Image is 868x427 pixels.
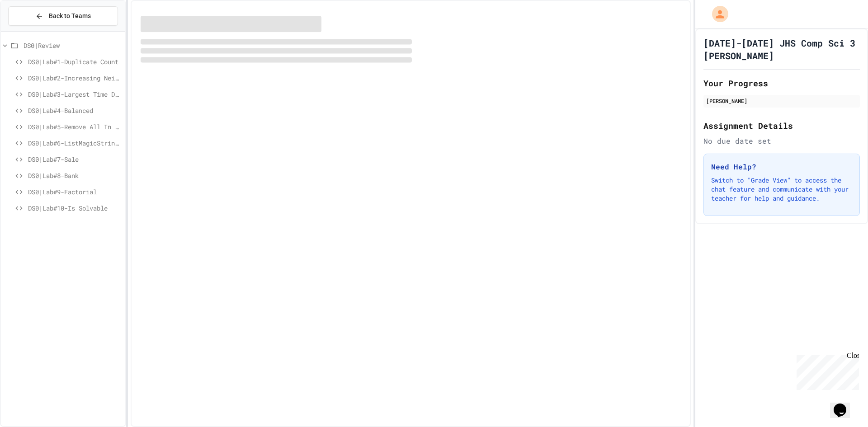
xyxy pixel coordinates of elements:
div: Chat with us now!Close [4,4,62,57]
span: Back to Teams [49,11,91,21]
h1: [DATE]-[DATE] JHS Comp Sci 3 [PERSON_NAME] [703,37,860,62]
span: DS0|Lab#4-Balanced [28,106,122,115]
span: DS0|Lab#1-Duplicate Count [28,57,122,66]
span: DS0|Lab#9-Factorial [28,187,122,197]
span: DS0|Lab#10-Is Solvable [28,203,122,213]
span: DS0|Lab#5-Remove All In Range [28,122,122,131]
p: Switch to "Grade View" to access the chat feature and communicate with your teacher for help and ... [711,176,852,203]
span: DS0|Review [24,41,122,50]
span: DS0|Lab#6-ListMagicStrings [28,138,122,148]
div: My Account [703,4,731,24]
h2: Your Progress [703,77,860,89]
div: No due date set [703,136,860,146]
span: DS0|Lab#2-Increasing Neighbors [28,73,122,83]
h2: Assignment Details [703,119,860,132]
iframe: chat widget [793,352,859,390]
iframe: chat widget [830,391,859,418]
h3: Need Help? [711,161,852,172]
span: DS0|Lab#7-Sale [28,155,122,164]
span: DS0|Lab#3-Largest Time Denominations [28,89,122,99]
button: Back to Teams [8,6,118,26]
div: [PERSON_NAME] [706,97,857,105]
span: DS0|Lab#8-Bank [28,171,122,180]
